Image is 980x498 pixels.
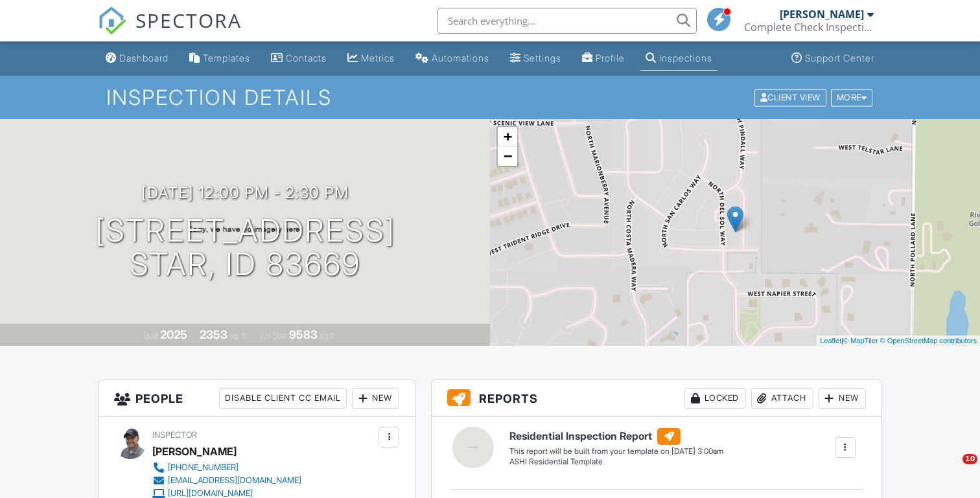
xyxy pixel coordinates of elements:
[98,6,126,35] img: The Best Home Inspection Software - Spectora
[509,457,723,468] div: ASHI Residential Template
[184,47,255,71] a: Templates
[119,52,169,63] div: Dashboard
[99,380,415,417] h3: People
[95,214,395,282] h1: [STREET_ADDRESS] Star, ID 83669
[141,184,349,201] h3: [DATE] 12:00 pm - 2:30 pm
[168,462,239,473] div: [PHONE_NUMBER]
[498,127,517,146] a: Zoom in
[498,146,517,166] a: Zoom out
[524,52,561,63] div: Settings
[751,388,813,409] div: Attach
[98,17,242,45] a: SPECTORA
[168,475,301,486] div: [EMAIL_ADDRESS][DOMAIN_NAME]
[286,52,327,63] div: Contacts
[753,92,830,102] a: Client View
[342,47,400,71] a: Metrics
[509,446,723,457] div: This report will be built from your template on [DATE] 3:00am
[754,89,826,106] div: Client View
[160,328,187,341] div: 2025
[219,388,347,409] div: Disable Client CC Email
[843,337,878,345] a: © MapTiler
[640,47,717,71] a: Inspections
[780,8,864,21] div: [PERSON_NAME]
[200,328,227,341] div: 2353
[596,52,625,63] div: Profile
[100,47,174,71] a: Dashboard
[820,337,841,345] a: Leaflet
[817,335,980,346] div: |
[266,47,332,71] a: Contacts
[659,52,712,63] div: Inspections
[144,331,158,341] span: Built
[152,474,301,487] a: [EMAIL_ADDRESS][DOMAIN_NAME]
[289,328,318,341] div: 9583
[805,52,874,63] div: Support Center
[361,52,395,63] div: Metrics
[152,430,197,440] span: Inspector
[352,388,399,409] div: New
[786,47,880,71] a: Support Center
[831,89,873,106] div: More
[962,454,977,464] span: 10
[135,6,242,34] span: SPECTORA
[152,461,301,474] a: [PHONE_NUMBER]
[819,388,866,409] div: New
[106,86,874,109] h1: Inspection Details
[432,52,489,63] div: Automations
[229,331,248,341] span: sq. ft.
[936,454,967,485] iframe: Intercom live chat
[410,47,495,71] a: Automations (Basic)
[320,331,336,341] span: sq.ft.
[505,47,566,71] a: Settings
[260,331,287,341] span: Lot Size
[509,428,723,445] h6: Residential Inspection Report
[880,337,977,345] a: © OpenStreetMap contributors
[203,52,250,63] div: Templates
[684,388,746,409] div: Locked
[437,8,697,34] input: Search everything...
[432,380,881,417] h3: Reports
[744,21,874,34] div: Complete Check Inspections, LLC
[152,442,237,461] div: [PERSON_NAME]
[577,47,630,71] a: Company Profile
